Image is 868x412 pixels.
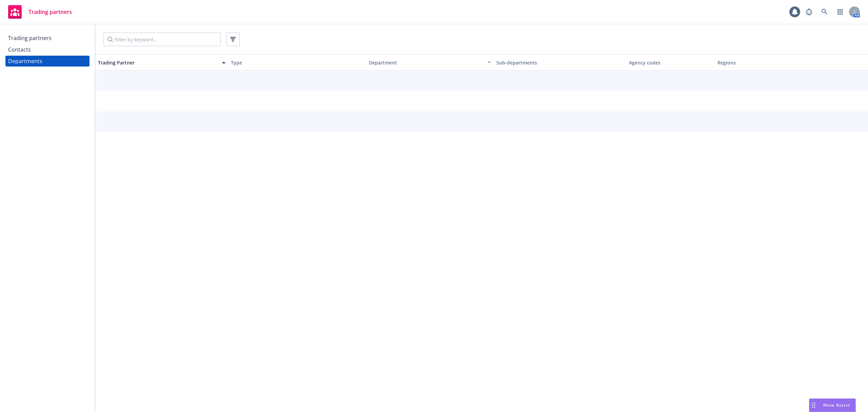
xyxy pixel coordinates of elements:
span: Trading partners [28,9,72,15]
div: Agency codes [629,59,712,66]
div: Type [231,59,358,66]
a: Trading partners [5,2,75,21]
button: Sub-departments [494,54,627,71]
button: Type [228,54,361,71]
div: Department [363,59,484,66]
div: Trading partners [8,33,52,43]
div: Departments [8,56,42,67]
button: Trading Partner [95,54,228,71]
button: Department [361,54,494,71]
button: Regions [715,54,848,71]
a: Contacts [5,44,90,55]
input: Filter by keyword... [103,33,221,46]
button: Nova Assist [809,398,856,412]
a: Trading partners [5,33,90,43]
div: Regions [717,59,845,66]
a: Report a Bug [802,5,816,19]
span: Nova Assist [823,402,850,408]
div: Sub-departments [496,59,624,66]
div: Contacts [8,44,31,55]
a: Switch app [833,5,847,19]
a: Departments [5,56,90,67]
button: Agency codes [626,54,715,71]
div: Drag to move [809,399,818,412]
div: Trading Partner [98,59,218,66]
a: Search [818,5,831,19]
